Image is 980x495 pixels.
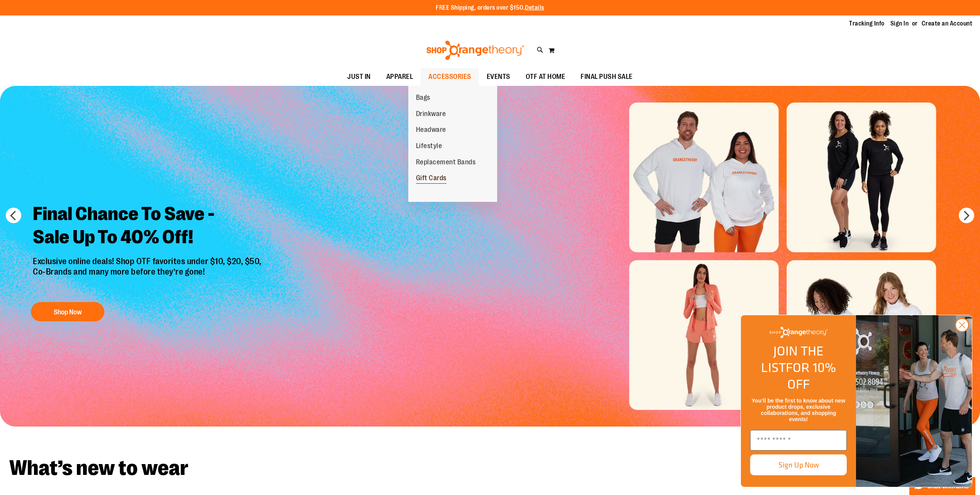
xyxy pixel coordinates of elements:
[786,358,836,394] span: FOR 10% OFF
[6,208,21,223] button: prev
[750,430,847,451] input: Enter email
[761,341,824,377] span: JOIN THE LIST
[750,454,847,475] button: Sign Up Now
[416,94,430,103] span: Bags
[856,315,972,487] img: Shop Orangtheory
[347,68,371,85] span: JUST IN
[416,126,446,135] span: Headware
[425,41,525,60] img: Shop Orangetheory
[733,307,980,495] div: FLYOUT Form
[849,19,885,28] a: Tracking Info
[436,3,544,12] p: FREE Shipping, orders over $150.
[581,68,633,85] span: FINAL PUSH SALE
[416,110,446,119] span: Drinkware
[955,318,969,332] button: Close dialog
[428,68,471,85] span: ACCESSORIES
[27,196,269,256] h2: Final Chance To Save - Sale Up To 40% Off!
[27,256,269,294] p: Exclusive online deals! Shop OTF favorites under $10, $20, $50, Co-Brands and many more before th...
[416,142,442,152] span: Lifestyle
[9,457,971,479] h2: What’s new to wear
[416,158,476,168] span: Replacement Bands
[416,174,447,184] span: Gift Cards
[526,68,566,85] span: OTF AT HOME
[487,68,510,85] span: EVENTS
[752,398,845,422] span: You’ll be the first to know about new product drops, exclusive collaborations, and shopping events!
[769,327,827,338] img: Shop Orangetheory
[959,208,974,223] button: next
[890,19,909,28] a: Sign In
[525,4,544,11] a: Details
[27,196,269,325] a: Final Chance To Save -Sale Up To 40% Off! Exclusive online deals! Shop OTF favorites under $10, $...
[922,19,973,28] a: Create an Account
[386,68,413,85] span: APPAREL
[31,302,104,321] button: Shop Now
